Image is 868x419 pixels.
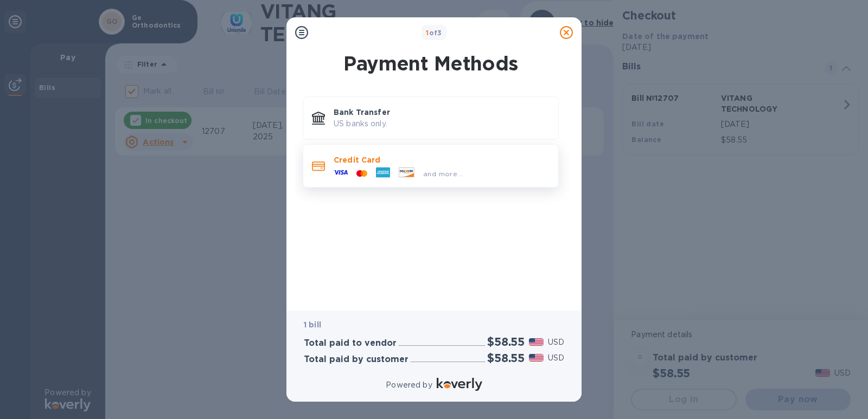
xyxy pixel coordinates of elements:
[301,52,561,75] h1: Payment Methods
[304,320,321,329] b: 1 bill
[487,335,525,349] h2: $58.55
[334,154,550,165] p: Credit Card
[334,118,550,130] p: US banks only.
[304,338,397,349] h3: Total paid to vendor
[304,354,409,365] h3: Total paid by customer
[386,379,432,391] p: Powered by
[334,107,550,118] p: Bank Transfer
[423,170,463,178] span: and more...
[426,29,442,37] b: of 3
[529,338,544,346] img: USD
[426,29,429,37] span: 1
[437,378,482,391] img: Logo
[487,351,525,365] h2: $58.55
[548,352,564,364] p: USD
[548,337,564,348] p: USD
[529,354,544,362] img: USD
